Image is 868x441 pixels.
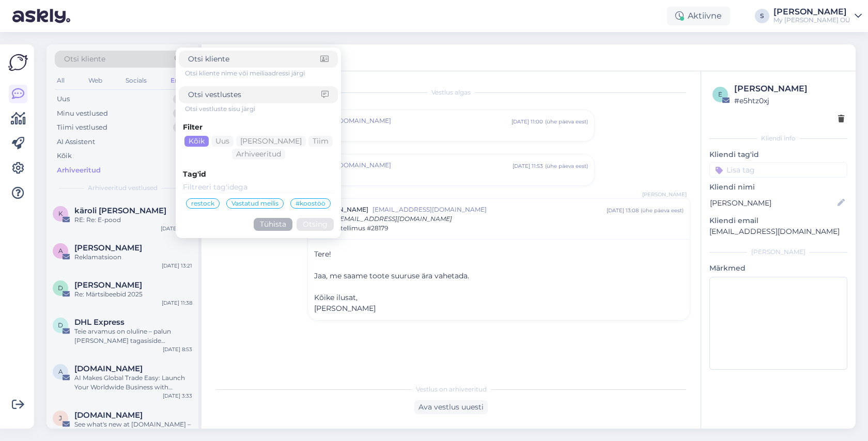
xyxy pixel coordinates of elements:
input: Lisa nimi [710,197,835,209]
div: All [55,74,67,87]
span: DHL Express [74,318,125,327]
span: [PERSON_NAME] [642,191,687,198]
span: Judge.me [74,411,143,420]
div: ( ühe päeva eest ) [641,207,684,214]
span: Otsi kliente [64,54,105,65]
div: Tag'id [183,169,334,180]
div: Kõik [184,136,209,147]
div: Tiimi vestlused [57,122,107,133]
a: [PERSON_NAME]My [PERSON_NAME] OÜ [773,8,862,24]
p: Kliendi email [709,215,847,226]
div: [DATE] 13:21 [162,262,192,270]
div: ( ühe päeva eest ) [545,162,588,170]
div: ( ühe päeva eest ) [545,118,588,125]
div: # e5htz0xj [734,95,844,106]
div: AI Makes Global Trade Easy: Launch Your Worldwide Business with [DOMAIN_NAME] Starter Plan [74,373,192,392]
input: Lisa tag [709,162,847,178]
input: Otsi kliente [188,54,320,65]
div: Otsi vestluste sisu järgi [185,104,338,114]
div: See what's new at [DOMAIN_NAME] – Watch the demo 📹 [74,420,192,438]
div: [DATE] 8:53 [163,345,192,353]
span: D [58,284,63,292]
span: J [59,414,62,422]
div: Reklamatsioon [74,253,192,262]
p: [EMAIL_ADDRESS][DOMAIN_NAME] [709,226,847,237]
p: Kliendi tag'id [709,149,847,160]
div: S [755,9,769,23]
span: Arhiveeritud vestlused [88,183,158,193]
div: Re: Märtsibeebid 2025 [74,290,192,299]
span: käroli linder [74,206,166,215]
div: AI Assistent [57,137,95,147]
div: Aktiivne [667,7,730,25]
span: [EMAIL_ADDRESS][DOMAIN_NAME] [277,116,512,125]
span: [EMAIL_ADDRESS][DOMAIN_NAME] [373,205,607,214]
span: Dagne Mändoja [74,280,142,290]
div: [DATE] 13:08 [607,207,639,214]
div: 0 [173,108,188,119]
span: D [58,321,63,329]
span: [PERSON_NAME] [314,304,376,313]
span: Kõike ilusat, [314,293,358,302]
span: Tere! [314,249,331,259]
span: restock [191,200,214,207]
p: Kliendi nimi [709,182,847,193]
span: [PERSON_NAME] [314,205,368,214]
div: [DATE] 11:38 [162,299,192,307]
div: [PERSON_NAME] [773,8,850,16]
div: [DATE] 11:53 [513,162,543,170]
div: [DATE] 3:33 [163,392,192,400]
span: e [718,90,722,98]
div: [DATE] 11:00 [512,118,543,125]
div: Email [168,74,190,87]
div: Socials [123,74,149,87]
div: Minu vestlused [57,108,108,119]
input: Filtreeri tag'idega [183,182,334,193]
span: Alla K. [74,243,142,253]
div: My [PERSON_NAME] OÜ [773,16,850,24]
div: Ava vestlus uuesti [414,400,488,414]
p: Märkmed [709,263,847,274]
span: Alibaba.com [74,364,143,373]
span: A [58,247,63,255]
span: A [58,368,63,375]
div: [PERSON_NAME] [734,83,844,95]
div: Kõik [57,151,72,161]
span: [EMAIL_ADDRESS][DOMAIN_NAME] [338,215,452,223]
img: Askly Logo [8,53,28,72]
div: Teie arvamus on oluline – palun [PERSON_NAME] tagasiside jagamiseks aega 2 minutit [74,327,192,345]
span: k [58,210,63,217]
div: Vestlus algas [212,88,690,97]
div: 0 [173,94,188,104]
div: 0 [173,122,188,133]
span: Re: Sinu tellimus #28179 [314,224,388,233]
span: [EMAIL_ADDRESS][DOMAIN_NAME] [277,161,513,170]
div: Kliendi info [709,134,847,143]
div: Filter [183,122,334,133]
div: Uus [57,94,70,104]
div: Otsi kliente nime või meiliaadressi järgi [185,69,338,78]
span: Vestlus on arhiveeritud [416,385,487,394]
div: RE: Re: E-pood [74,215,192,225]
div: [PERSON_NAME] [709,247,847,257]
div: Arhiveeritud [57,165,101,176]
div: Web [86,74,104,87]
span: Jaa, me saame toote suuruse ära vahetada. [314,271,469,280]
div: [DATE] 13:38 [161,225,192,232]
input: Otsi vestlustes [188,89,321,100]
